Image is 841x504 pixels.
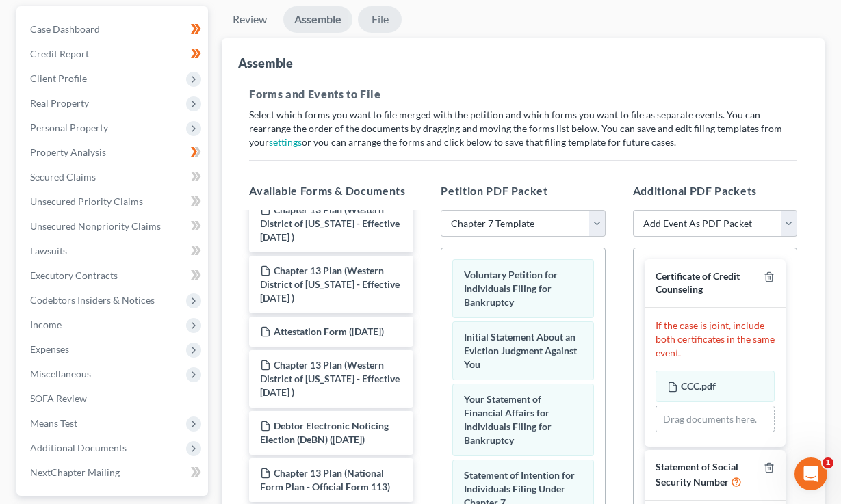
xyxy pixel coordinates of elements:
a: Property Analysis [19,140,208,165]
a: NextChapter Mailing [19,460,208,485]
span: Real Property [30,97,89,109]
h5: Forms and Events to File [249,86,797,103]
span: Credit Report [30,48,89,59]
a: Secured Claims [19,165,208,189]
span: 1 [823,457,833,468]
p: If the case is joint, include both certificates in the same event. [656,319,775,360]
a: File [358,6,402,33]
div: Drag documents here. [656,406,775,433]
span: Codebtors Insiders & Notices [30,294,155,306]
span: Statement of Social Security Number [656,461,738,488]
span: Voluntary Petition for Individuals Filing for Bankruptcy [464,269,558,308]
a: Unsecured Priority Claims [19,189,208,214]
span: Initial Statement About an Eviction Judgment Against You [464,331,577,370]
span: Income [30,319,62,330]
div: Assemble [238,55,293,71]
span: Chapter 13 Plan (Western District of [US_STATE] - Effective [DATE] ) [260,265,400,304]
span: NextChapter Mailing [30,466,120,478]
a: Review [222,6,278,33]
span: Personal Property [30,122,108,133]
a: SOFA Review [19,386,208,411]
span: Additional Documents [30,442,127,453]
span: Lawsuits [30,245,67,256]
span: Case Dashboard [30,23,100,35]
span: Expenses [30,343,69,355]
span: Miscellaneous [30,368,91,380]
span: Secured Claims [30,171,96,183]
span: Unsecured Nonpriority Claims [30,220,161,232]
span: Executory Contracts [30,269,118,281]
span: Attestation Form ([DATE]) [274,326,384,337]
a: Unsecured Nonpriority Claims [19,214,208,239]
span: SOFA Review [30,393,87,404]
span: CCC.pdf [681,380,716,392]
a: settings [269,136,302,148]
span: Chapter 13 Plan (National Form Plan - Official Form 113) [260,467,390,492]
a: Executory Contracts [19,263,208,288]
h5: Additional PDF Packets [633,183,797,199]
iframe: Intercom live chat [794,457,827,490]
p: Select which forms you want to file merged with the petition and which forms you want to file as ... [249,108,797,149]
a: Case Dashboard [19,17,208,42]
span: Your Statement of Financial Affairs for Individuals Filing for Bankruptcy [464,393,552,446]
span: Debtor Electronic Noticing Election (DeBN) ([DATE]) [260,420,389,445]
h5: Available Forms & Documents [249,183,413,199]
span: Certificate of Credit Counseling [656,270,740,295]
span: Unsecured Priority Claims [30,196,143,207]
span: Property Analysis [30,146,106,158]
span: Client Profile [30,72,87,84]
span: Chapter 13 Plan (Western District of [US_STATE] - Effective [DATE] ) [260,204,400,243]
a: Credit Report [19,42,208,66]
a: Assemble [283,6,352,33]
span: Petition PDF Packet [441,184,547,197]
span: Chapter 13 Plan (Western District of [US_STATE] - Effective [DATE] ) [260,359,400,398]
span: Means Test [30,417,77,429]
a: Lawsuits [19,239,208,263]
